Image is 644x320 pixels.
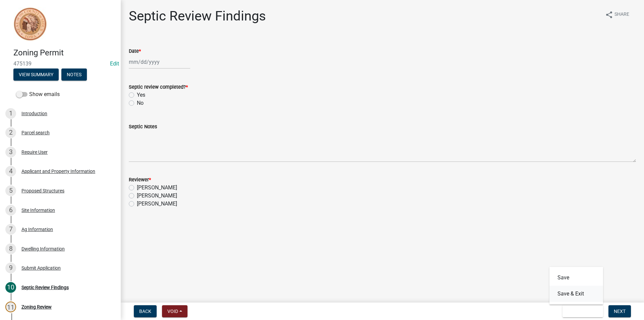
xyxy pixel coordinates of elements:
[21,305,52,309] div: Zoning Review
[5,302,16,312] div: 11
[110,60,119,67] wm-modal-confirm: Edit Application Number
[568,309,594,314] span: Save & Exit
[614,11,629,19] span: Share
[13,72,59,78] wm-modal-confirm: Summary
[5,282,16,293] div: 10
[21,111,47,116] div: Introduction
[137,99,144,107] label: No
[137,184,177,192] label: [PERSON_NAME]
[162,305,187,317] button: Void
[129,125,157,129] label: Septic Notes
[21,208,55,213] div: Site Information
[549,286,603,302] button: Save & Exit
[21,150,48,154] div: Require User
[5,127,16,138] div: 2
[21,169,95,174] div: Applicant and Property Information
[549,267,603,305] div: Save & Exit
[608,305,631,317] button: Next
[21,285,69,290] div: Septic Review Findings
[5,243,16,254] div: 8
[21,246,65,251] div: Dwelling Information
[600,8,635,21] button: shareShare
[5,185,16,196] div: 5
[61,72,87,78] wm-modal-confirm: Notes
[129,85,188,90] label: Septic review completed?
[605,11,613,19] i: share
[5,205,16,216] div: 6
[5,147,16,157] div: 3
[13,68,59,81] button: View Summary
[129,8,266,24] h1: Septic Review Findings
[5,108,16,119] div: 1
[21,227,53,232] div: Ag Information
[5,263,16,273] div: 9
[21,188,64,193] div: Proposed Structures
[137,192,177,200] label: [PERSON_NAME]
[5,224,16,235] div: 7
[129,55,190,69] input: mm/dd/yyyy
[16,90,60,98] label: Show emails
[129,178,151,182] label: Reviewer
[21,266,61,270] div: Submit Application
[137,200,177,208] label: [PERSON_NAME]
[139,309,151,314] span: Back
[5,166,16,177] div: 4
[137,91,145,99] label: Yes
[13,48,115,58] h4: Zoning Permit
[21,130,50,135] div: Parcel search
[13,7,47,41] img: Sioux County, Iowa
[134,305,157,317] button: Back
[549,270,603,286] button: Save
[13,60,107,67] span: 475139
[614,309,626,314] span: Next
[61,68,87,81] button: Notes
[167,309,178,314] span: Void
[110,60,119,67] a: Edit
[562,305,603,317] button: Save & Exit
[129,49,141,54] label: Date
